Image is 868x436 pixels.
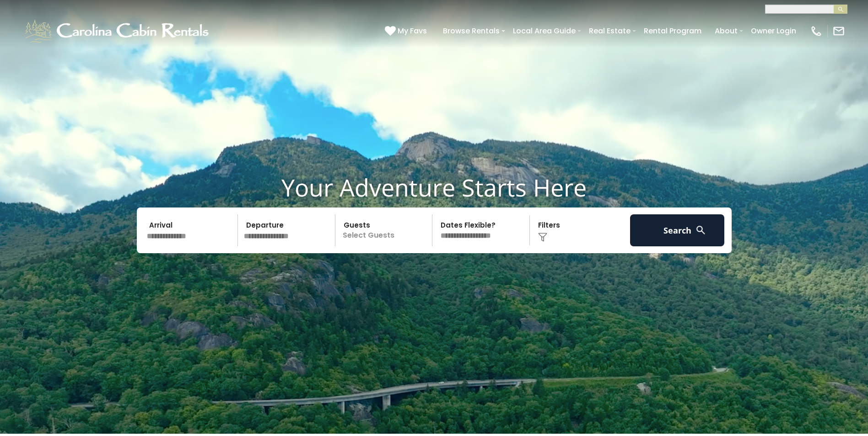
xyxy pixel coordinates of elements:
[810,25,823,37] img: phone-regular-white.png
[508,23,580,39] a: Local Area Guide
[584,23,635,39] a: Real Estate
[639,23,706,39] a: Rental Program
[438,23,504,39] a: Browse Rentals
[7,173,861,202] h1: Your Adventure Starts Here
[338,214,432,246] p: Select Guests
[385,25,429,37] a: My Favs
[630,214,725,246] button: Search
[832,25,845,37] img: mail-regular-white.png
[710,23,742,39] a: About
[23,17,213,45] img: White-1-1-2.png
[398,25,427,37] span: My Favs
[538,233,547,242] img: filter--v1.png
[746,23,801,39] a: Owner Login
[695,224,706,236] img: search-regular-white.png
